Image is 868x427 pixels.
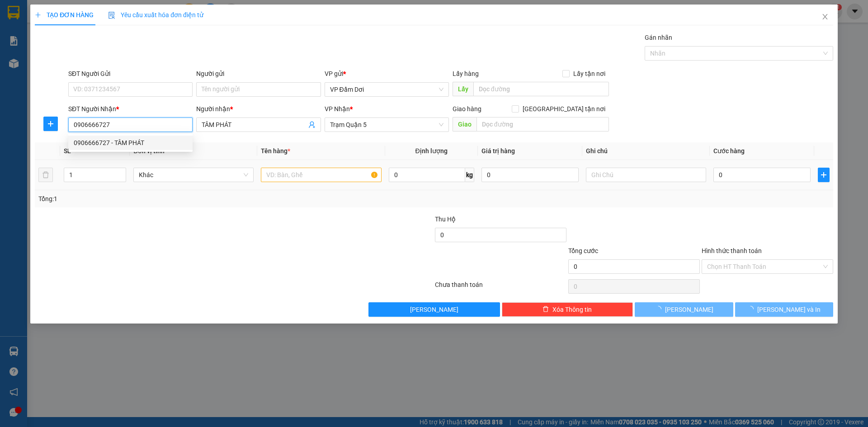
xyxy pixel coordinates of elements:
span: Giá trị hàng [481,147,515,155]
button: [PERSON_NAME] [368,302,500,317]
span: Khác [139,168,248,182]
span: Lấy hàng [453,70,479,77]
input: 0 [481,168,579,182]
span: delete [542,306,549,313]
button: [PERSON_NAME] [635,302,733,317]
span: plus [35,12,41,18]
span: plus [818,171,829,178]
span: Yêu cầu xuất hóa đơn điện tử [108,11,203,19]
span: VP Nhận [325,105,350,113]
div: 0906666727 - TÂM PHÁT [68,136,193,150]
div: Chưa thanh toán [434,280,567,296]
img: logo.jpg [11,11,57,56]
label: Hình thức thanh toán [702,247,762,254]
input: VD: Bàn, Ghế [261,168,381,182]
span: loading [747,306,757,312]
span: Tên hàng [261,147,290,155]
div: VP gửi [325,69,449,79]
span: Xóa Thông tin [552,305,592,314]
button: delete [38,168,53,182]
span: Giao [453,117,476,131]
div: Tổng: 1 [38,194,335,204]
span: [GEOGRAPHIC_DATA] tận nơi [519,104,609,114]
span: Giao hàng [453,105,481,113]
span: Lấy tận nơi [570,69,609,79]
span: loading [655,306,665,312]
span: [PERSON_NAME] [410,305,458,314]
span: SL [64,147,71,155]
label: Gán nhãn [645,34,672,41]
span: TẠO ĐƠN HÀNG [35,11,94,19]
span: Thu Hộ [435,216,456,223]
div: Người gửi [196,69,321,79]
input: Dọc đường [476,117,609,131]
div: SĐT Người Gửi [68,69,193,79]
button: [PERSON_NAME] và In [735,302,833,317]
li: 26 Phó Cơ Điều, Phường 12 [85,22,378,33]
div: Người nhận [196,104,321,114]
span: [PERSON_NAME] và In [757,305,821,314]
span: Cước hàng [713,147,745,155]
b: GỬI : VP Đầm Dơi [11,66,109,80]
span: user-add [308,121,316,128]
span: VP Đầm Dơi [330,83,443,96]
th: Ghi chú [582,142,710,160]
button: plus [818,168,830,182]
span: plus [44,120,57,127]
img: icon [108,12,115,19]
button: plus [43,117,58,131]
span: Tổng cước [568,247,598,254]
button: deleteXóa Thông tin [502,302,633,317]
span: kg [465,168,474,182]
button: Close [812,5,838,30]
div: 0906666727 - TÂM PHÁT [74,138,187,148]
span: [PERSON_NAME] [665,305,713,314]
span: Trạm Quận 5 [330,118,443,131]
input: Ghi Chú [586,168,706,182]
input: Dọc đường [473,82,609,96]
li: Hotline: 02839552959 [85,33,378,45]
div: SĐT Người Nhận [68,104,193,114]
span: close [821,13,829,20]
span: Lấy [453,82,473,96]
span: Định lượng [415,147,448,155]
